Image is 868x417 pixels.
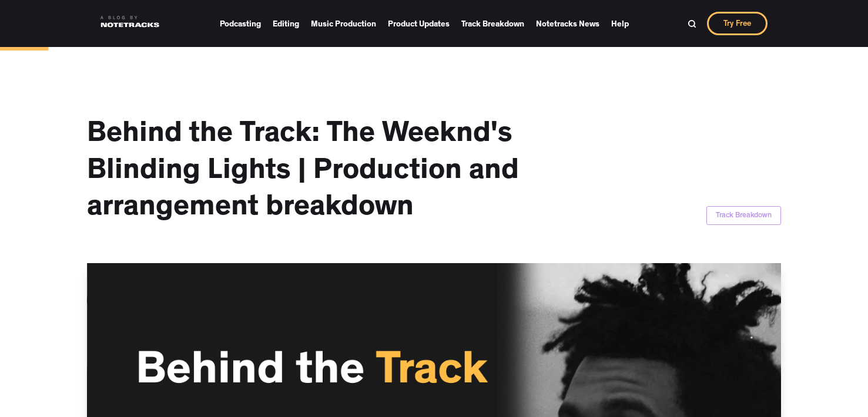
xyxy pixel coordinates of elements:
[311,15,376,32] a: Music Production
[87,117,557,228] h1: Behind the Track: The Weeknd's Blinding Lights | Production and arrangement breakdown
[273,15,299,32] a: Editing
[611,15,629,32] a: Help
[536,15,599,32] a: Notetracks News
[220,15,261,32] a: Podcasting
[688,19,696,28] img: Search Bar
[707,12,768,35] a: Try Free
[706,206,781,225] a: Track Breakdown
[461,15,524,32] a: Track Breakdown
[388,15,450,32] a: Product Updates
[716,210,772,222] div: Track Breakdown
